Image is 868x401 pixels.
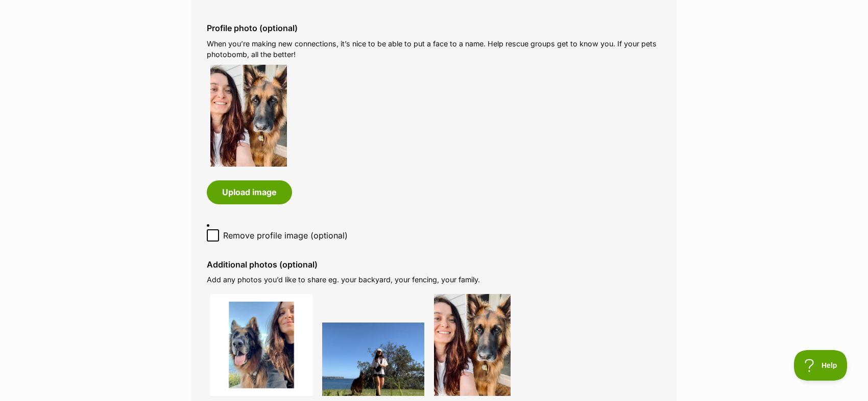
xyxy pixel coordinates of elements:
[434,294,511,396] img: pjaoe0h1votowikid5pf.jpg
[210,65,287,167] img: alesha saliba
[207,23,661,33] label: Profile photo (optional)
[794,350,848,381] iframe: Help Scout Beacon - Open
[207,260,661,269] label: Additional photos (optional)
[207,274,661,285] p: Add any photos you’d like to share eg. your backyard, your fencing, your family.
[223,229,348,242] span: Remove profile image (optional)
[322,323,424,395] img: drkxqud2ntfzw0idjaqz.jpg
[207,38,661,60] p: When you’re making new connections, it’s nice to be able to put a face to a name. Help rescue gro...
[210,294,312,396] img: jheuo3yrkbnyg6ikgrr4.jpg
[207,180,292,204] button: Upload image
